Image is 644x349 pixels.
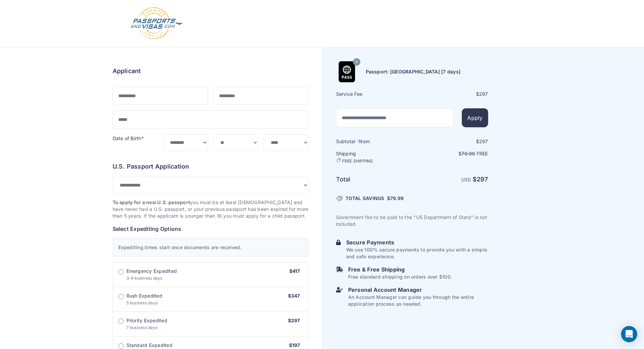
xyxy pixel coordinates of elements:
h6: U.S. Passport Application [113,162,309,171]
span: 5 business days [126,300,158,305]
p: An Account Manager can guide you through the entire application process as needed. [348,294,488,307]
span: 3-4 business days [126,276,163,281]
span: 7 business days [126,325,158,330]
strong: $ [473,176,488,183]
h6: Passport: [GEOGRAPHIC_DATA] [7 days] [366,68,461,75]
h6: Select Expediting Options [113,225,309,233]
span: $347 [288,293,300,299]
div: Open Intercom Messenger [621,326,637,342]
div: $ [413,91,488,97]
span: FREE SHIPPING [342,158,373,164]
strong: To apply for a new U.S. passport [113,199,190,205]
p: Government fee to be paid to the "US Department of State" is not included. [336,214,488,227]
div: $ [413,138,488,145]
h6: Subtotal · item [336,138,411,145]
span: 297 [479,138,488,144]
p: We use 100% secure payments to provide you with a simple and safe experience. [346,246,488,260]
h6: Shipping [336,150,411,164]
span: $417 [289,268,300,274]
span: Rush Expedited [126,292,162,299]
div: Expediting times start once documents are received. [113,238,309,257]
img: Logo [129,7,183,40]
p: you must be at least [DEMOGRAPHIC_DATA] and have never had a U.S. passport, or your previous pass... [113,199,309,219]
label: Date of Birth* [113,135,144,141]
span: 79.99 [461,151,475,156]
span: 297 [479,91,488,97]
span: Emergency Expedited [126,268,177,275]
p: Free standard shipping on orders over $100. [348,274,452,280]
h6: Personal Account Manager [348,286,488,294]
span: USD [461,177,471,182]
p: $ [413,150,488,157]
span: 79.99 [390,195,404,201]
span: $ [387,195,404,202]
h6: Service Fee [336,91,411,97]
h6: Free & Free Shipping [348,265,452,274]
span: TOTAL SAVINGS [345,195,384,202]
span: $197 [289,342,300,348]
h6: Secure Payments [346,238,488,246]
span: Free [477,151,488,156]
span: 7 [355,58,357,67]
button: Apply [462,108,488,127]
h6: Applicant [113,66,141,76]
h6: Total [336,175,411,184]
img: Product Name [336,61,357,82]
span: $297 [288,318,300,323]
span: Standard Expedited [126,342,172,349]
span: 297 [477,176,488,183]
span: 1 [358,138,360,144]
span: Priority Expedited [126,317,167,324]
